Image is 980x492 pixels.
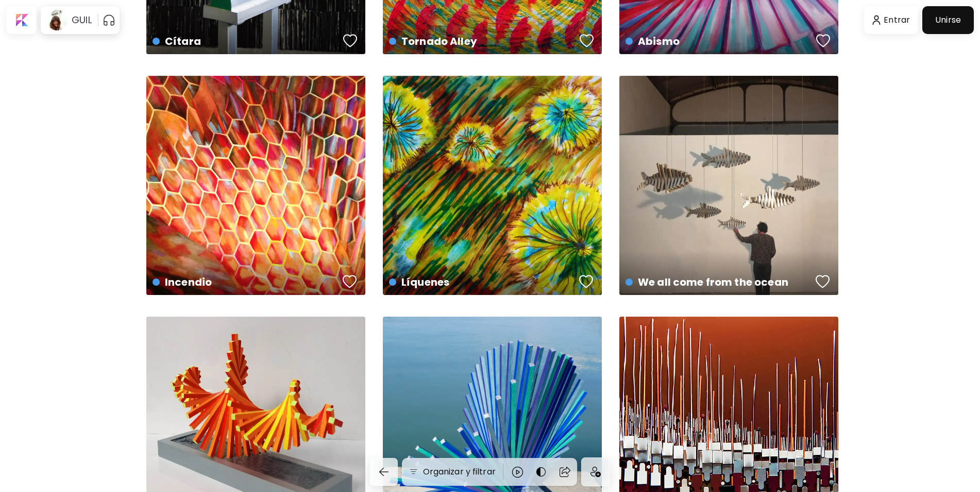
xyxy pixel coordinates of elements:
[370,458,398,486] button: back
[813,271,833,292] button: favorites
[343,33,358,48] img: favorites
[72,14,92,26] h6: GUIL
[103,12,115,28] button: pauseOutline IconGradient Icon
[378,466,390,478] img: back
[153,274,339,290] h4: Incendio
[626,34,816,49] h4: Abismo
[153,34,343,49] h4: Cítara
[340,271,360,292] button: favorites
[626,274,812,290] h4: We all come from the ocean
[580,33,594,48] img: favorites
[146,76,365,295] a: Incendiofavoriteshttps://cdn.kaleido.art/CDN/Artwork/100212/Primary/medium.webp?updated=437641
[590,467,601,477] img: icon
[922,6,974,34] a: Unirse
[389,34,580,49] h4: Tornado Alley
[389,274,576,290] h4: Líquenes
[619,76,838,295] a: We all come from the oceanfavoriteshttps://cdn.kaleido.art/CDN/Artwork/99988/Primary/medium.webp?...
[816,33,831,48] img: favorites
[577,271,596,292] button: favorites
[370,458,402,486] a: back
[383,76,602,295] a: Líquenesfavoriteshttps://cdn.kaleido.art/CDN/Artwork/100207/Primary/medium.webp?updated=437617
[423,466,496,478] h6: Organizar y filtrar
